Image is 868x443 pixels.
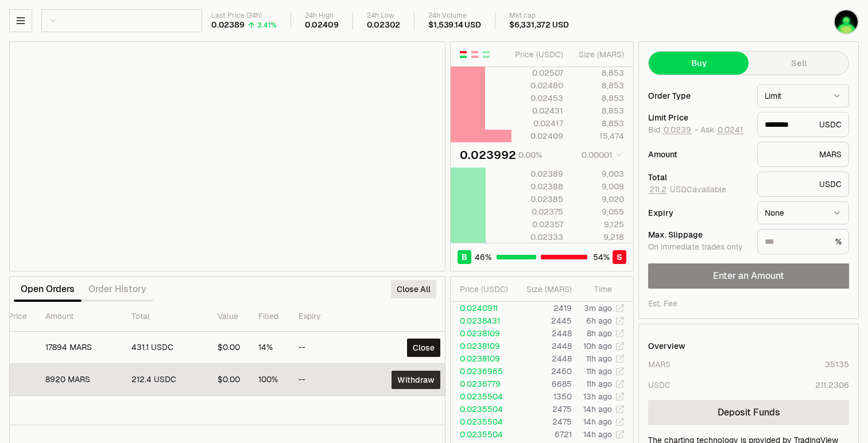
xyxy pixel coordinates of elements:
div: 8,853 [573,118,624,129]
span: 46 % [475,251,491,263]
div: 0.02302 [367,20,401,30]
div: Mkt cap [509,11,568,20]
div: 0.02480 [512,80,563,91]
td: 2445 [513,314,572,327]
div: 9,009 [573,181,624,192]
div: $6,331,372 USD [509,20,568,30]
button: Limit [757,84,849,107]
div: 0.00% [518,149,542,161]
td: 0.0236779 [451,378,513,390]
td: 0.0238431 [451,314,513,327]
td: 2475 [513,415,572,428]
time: 13h ago [583,391,612,402]
time: 6h ago [586,316,612,326]
div: Last Price (24h) [211,11,277,20]
div: On immediate trades only [648,242,748,252]
button: Show Buy Orders Only [482,50,491,59]
button: Open Orders [14,278,82,301]
div: USDC [648,379,671,391]
div: 0.02453 [512,92,563,104]
div: Overview [648,340,685,352]
img: pump mars [835,10,858,33]
div: 9,003 [573,168,624,180]
td: 0.0238109 [451,327,513,340]
th: Value [208,302,249,332]
td: 0.0236965 [451,365,513,378]
div: $0.00 [218,343,240,353]
div: $0.00 [218,375,240,385]
div: 24h Volume [428,11,481,20]
div: Price ( USDC ) [512,49,563,60]
div: USDC [757,112,849,137]
span: B [462,251,467,263]
div: 0.02357 [512,219,563,230]
div: Time [582,283,612,295]
div: 0.02388 [512,181,563,192]
div: Limit Price [648,114,748,122]
div: USDC [757,172,849,197]
th: Total [122,302,208,332]
button: Close [407,339,440,357]
div: 14% [258,343,280,353]
div: 9,055 [573,206,624,217]
div: 0.02409 [512,130,563,142]
div: 9,125 [573,219,624,230]
button: Buy [649,52,749,75]
span: S [617,251,622,263]
time: 14h ago [583,404,612,414]
td: 6685 [513,378,572,390]
div: Price ( USDC ) [460,283,513,295]
td: 0.0238109 [451,340,513,352]
td: 2448 [513,327,572,340]
div: 0.02409 [305,20,339,30]
div: Expiry [648,209,748,217]
button: Withdraw [392,371,440,389]
time: 10h ago [583,341,612,351]
th: Filled [249,302,289,332]
time: 11h ago [586,379,612,389]
div: Total [648,173,748,181]
a: Deposit Funds [648,400,849,425]
time: 11h ago [586,366,612,376]
span: USDC available [648,184,726,195]
td: 0.0235504 [451,428,513,441]
div: 0.02507 [512,67,563,79]
div: 100% [258,375,280,385]
td: -- [289,332,367,364]
td: 2460 [513,365,572,378]
div: MARS [757,142,849,167]
div: 15,474 [573,130,624,142]
div: 0.02417 [512,118,563,129]
div: 35135 [825,359,849,370]
div: 0.02385 [512,193,563,205]
button: Close All [391,280,436,298]
button: 0.0239 [662,125,692,134]
iframe: Financial Chart [10,42,445,271]
div: Order Type [648,92,748,100]
span: Bid - [648,125,698,135]
button: 0.0241 [716,125,744,134]
time: 14h ago [583,429,612,440]
div: 24h Low [367,11,401,20]
div: 0.02333 [512,231,563,243]
div: 0.023992 [460,147,516,163]
div: 3.41% [257,21,277,30]
td: 2475 [513,403,572,415]
div: MARS [648,359,671,370]
button: Show Buy and Sell Orders [459,50,468,59]
time: 14h ago [583,417,612,427]
th: Expiry [289,302,367,332]
div: 9,020 [573,193,624,205]
div: % [757,229,849,254]
div: $1,539.14 USD [428,20,481,30]
button: Show Sell Orders Only [470,50,479,59]
div: 24h High [305,11,339,20]
div: 9,218 [573,231,624,243]
span: Ask [700,125,744,135]
button: Order History [82,278,153,301]
div: 8,853 [573,105,624,116]
td: 2419 [513,302,572,314]
div: 211.2306 [815,379,849,391]
div: Size ( MARS ) [573,49,624,60]
div: 8,853 [573,92,624,104]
